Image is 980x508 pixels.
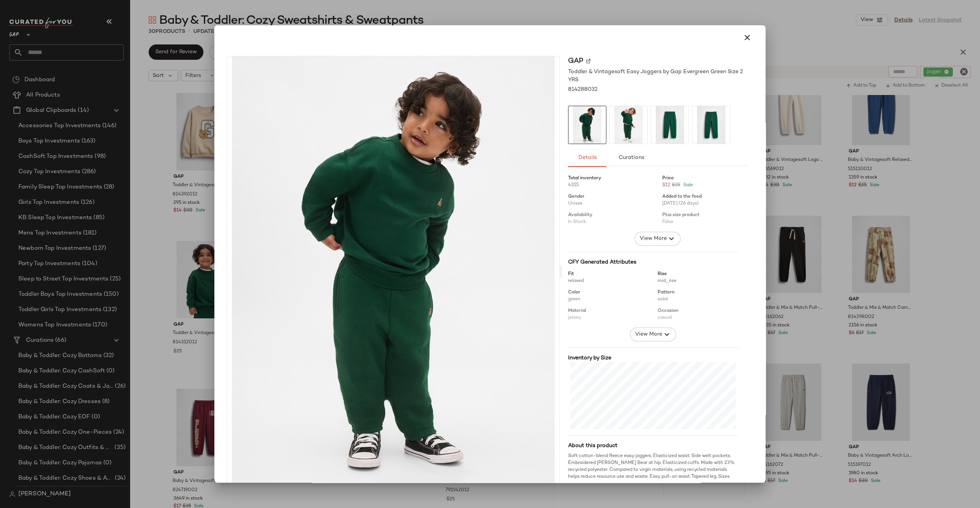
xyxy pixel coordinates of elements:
img: svg%3e [586,59,591,64]
img: cn60202765.jpg [227,56,559,487]
div: CFY Generated Attributes [568,258,738,266]
img: cn59985549.jpg [651,106,689,144]
div: Soft cotton-blend fleece easy joggers. Elasticized waist. Side welt pockets. Embroidered [PERSON_... [568,453,738,487]
span: Gap [568,56,583,66]
span: View More [639,234,667,243]
span: Toddler & Vintagesoft Easy Joggers by Gap Evergreen Green Size 2 YRS [568,68,747,84]
span: 814288032 [568,85,598,93]
span: Curations [618,155,644,161]
button: View More [635,232,681,246]
span: View More [635,330,662,339]
span: Details [578,155,596,161]
img: cn60202763.jpg [610,106,647,144]
button: View More [630,328,676,341]
div: Inventory by Size [568,354,738,362]
img: cn59985518.jpg [693,106,730,144]
img: cn60202765.jpg [568,106,606,144]
div: About this product [568,442,738,450]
